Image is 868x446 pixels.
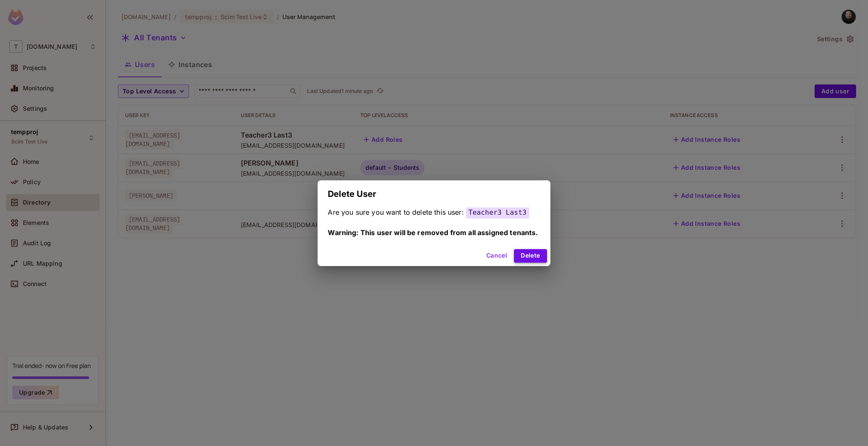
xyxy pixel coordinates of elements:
span: Warning: This user will be removed from all assigned tenants. [328,228,538,237]
h2: Delete User [318,180,550,208]
button: Delete [514,249,547,263]
span: Teacher3 Last3 [466,206,529,219]
button: Cancel [483,249,511,263]
span: Are you sure you want to delete this user: [328,208,463,216]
